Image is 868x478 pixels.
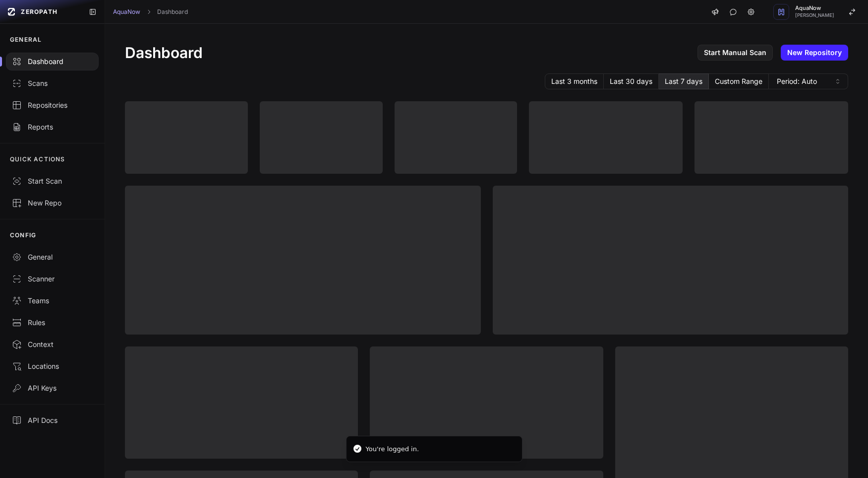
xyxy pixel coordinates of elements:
[709,73,769,89] button: Custom Range
[12,340,93,349] div: Context
[781,45,848,61] a: New Repository
[10,36,42,44] p: GENERAL
[12,78,93,88] div: Scans
[125,44,203,62] h1: Dashboard
[10,155,65,163] p: QUICK ACTIONS
[12,296,93,306] div: Teams
[12,100,93,110] div: Repositories
[12,57,93,67] div: Dashboard
[12,361,93,371] div: Locations
[10,231,36,239] p: CONFIG
[12,415,93,425] div: API Docs
[4,4,81,20] a: ZEROPATH
[12,122,93,132] div: Reports
[795,5,834,11] span: AquaNow
[12,383,93,393] div: API Keys
[604,73,659,89] button: Last 30 days
[145,8,152,15] svg: chevron right,
[659,73,709,89] button: Last 7 days
[12,318,93,328] div: Rules
[834,77,842,85] svg: caret sort,
[12,252,93,262] div: General
[12,176,93,186] div: Start Scan
[157,8,188,16] a: Dashboard
[777,76,817,86] span: Period: Auto
[12,274,93,284] div: Scanner
[366,444,419,454] div: You're logged in.
[12,198,93,208] div: New Repo
[21,8,58,16] span: ZEROPATH
[697,45,773,61] a: Start Manual Scan
[795,13,834,18] span: [PERSON_NAME]
[113,8,140,16] a: AquaNow
[113,8,188,16] nav: breadcrumb
[545,73,604,89] button: Last 3 months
